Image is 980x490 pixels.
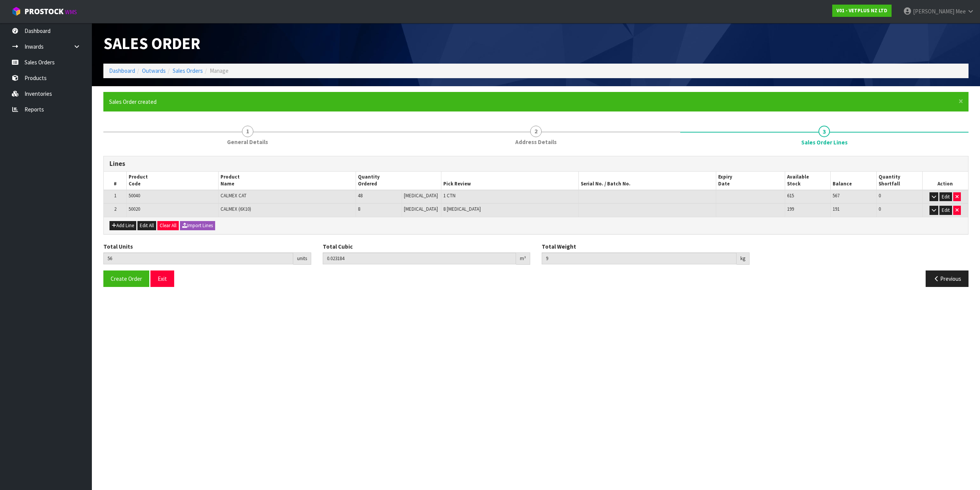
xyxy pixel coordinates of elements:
span: Sales Order [103,33,200,54]
span: [MEDICAL_DATA] [404,206,438,212]
span: 3 [818,126,830,137]
th: Available Stock [785,172,831,190]
th: Pick Review [441,172,578,190]
button: Edit [939,206,952,215]
div: kg [737,252,750,265]
span: CALMEX CAT [220,192,247,199]
span: 1 [242,126,253,137]
span: Address Details [515,138,557,146]
span: 567 [833,192,840,199]
a: Sales Orders [173,67,203,74]
th: Balance [831,172,877,190]
span: 50040 [129,192,140,199]
span: CALMEX (6X10) [220,206,251,212]
button: Exit [150,270,174,287]
span: 0 [879,192,881,199]
th: Product Name [218,172,356,190]
span: 615 [787,192,794,199]
button: Clear All [157,221,179,230]
span: 48 [358,192,363,199]
a: Dashboard [109,67,135,74]
button: Create Order [103,270,149,287]
span: 2 [530,126,542,137]
img: cube-alt.png [11,7,21,16]
th: Expiry Date [716,172,785,190]
th: # [104,172,127,190]
button: Edit All [137,221,156,230]
a: Outwards [142,67,166,74]
span: 1 CTN [443,192,456,199]
div: units [293,252,311,265]
span: ProStock [24,7,64,16]
th: Serial No. / Batch No. [579,172,716,190]
span: Manage [210,67,229,74]
span: 8 [358,206,360,212]
div: m³ [516,252,530,265]
span: × [959,96,963,107]
button: Edit [939,192,952,202]
th: Quantity Ordered [356,172,441,190]
label: Total Units [103,243,133,251]
span: [PERSON_NAME] [913,8,954,15]
span: 8 [MEDICAL_DATA] [443,206,481,212]
button: Add Line [109,221,136,230]
strong: V01 - VETPLUS NZ LTD [836,7,887,14]
span: 191 [833,206,840,212]
span: 1 [114,192,116,199]
span: 0 [879,206,881,212]
th: Product Code [127,172,218,190]
span: 199 [787,206,794,212]
span: Sales Order Lines [103,150,969,293]
label: Total Weight [542,243,576,251]
button: Import Lines [180,221,215,230]
input: Total Units [103,252,293,264]
span: General Details [227,138,268,146]
button: Previous [926,270,969,287]
input: Total Weight [542,252,737,264]
small: WMS [65,8,77,16]
span: 50020 [129,206,140,212]
span: Sales Order created [109,98,157,105]
th: Quantity Shortfall [877,172,923,190]
label: Total Cubic [323,243,353,251]
th: Action [922,172,968,190]
span: Mee [955,8,966,15]
span: 2 [114,206,116,212]
span: [MEDICAL_DATA] [404,192,438,199]
span: Sales Order Lines [801,138,848,146]
span: Create Order [111,275,142,282]
h3: Lines [109,160,962,167]
input: Total Cubic [323,252,516,264]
